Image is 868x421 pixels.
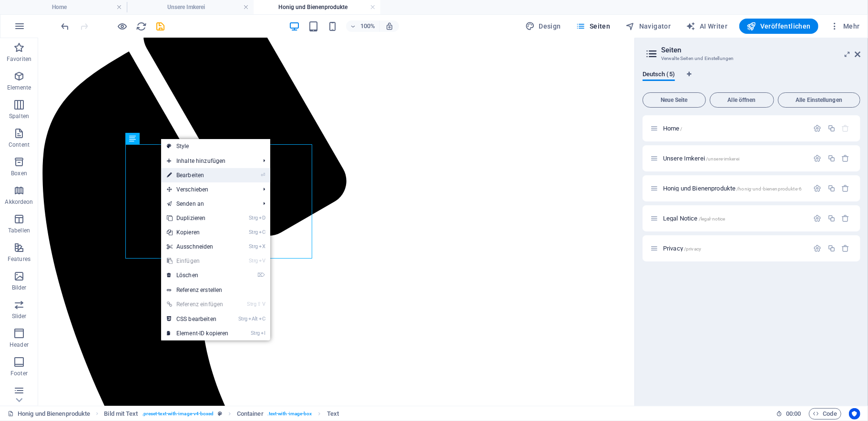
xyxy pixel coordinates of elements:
p: Spalten [9,112,29,120]
div: Home/ [660,125,809,131]
i: I [261,330,266,336]
button: Alle öffnen [710,92,774,108]
h2: Seiten [661,46,860,54]
i: Dieses Element ist ein anpassbares Preset [218,411,222,416]
a: ⌦Löschen [161,268,235,282]
div: Legal Notice/legal-notice [660,215,809,221]
i: V [262,301,265,307]
p: Boxen [11,170,27,177]
span: / [681,126,683,131]
p: Content [9,141,30,149]
i: Strg [249,243,258,250]
i: Strg [238,316,247,322]
a: StrgDDuplizieren [161,211,235,225]
i: ⌦ [258,272,266,278]
h3: Verwalte Seiten und Einstellungen [661,54,841,63]
div: Einstellungen [814,184,822,192]
button: 100% [346,20,380,32]
span: Neue Seite [647,97,702,103]
div: Honig und Bienenprodukte/honig-und-bienenprodukte-6 [660,185,809,191]
a: Referenz erstellen [161,283,270,297]
p: Elemente [7,84,31,91]
div: Sprachen-Tabs [643,70,860,89]
a: StrgAltCCSS bearbeiten [161,312,235,326]
span: Mehr [830,21,860,31]
a: Klick, um Auswahl aufzuheben. Doppelklick öffnet Seitenverwaltung [8,408,90,420]
i: Rückgängig: Text ändern (Strg+Z) [60,21,71,32]
span: Design [525,21,561,31]
span: Inhalte hinzufügen [161,154,256,168]
button: save [155,20,166,32]
div: Die Startseite kann nicht gelöscht werden [842,124,850,132]
button: Veröffentlichen [739,19,818,34]
div: Entfernen [842,214,850,222]
i: Strg [247,301,256,307]
div: Einstellungen [814,214,822,222]
span: Seiten [576,21,611,31]
span: Klick zum Auswählen. Doppelklick zum Bearbeiten [327,408,339,420]
i: Strg [249,258,258,264]
i: Seite neu laden [136,21,147,32]
div: Entfernen [842,154,850,162]
div: Einstellungen [814,244,822,252]
i: Save (Ctrl+S) [155,21,166,32]
button: Neue Seite [643,92,706,108]
span: Alle öffnen [714,97,770,103]
button: AI Writer [683,19,732,34]
div: Unsere Imkerei/unsere-imkerei [660,155,809,161]
p: Tabellen [8,227,30,234]
div: Duplizieren [827,214,836,222]
a: StrgVEinfügen [161,254,235,268]
span: Code [813,408,837,420]
div: Design (Strg+Alt+Y) [521,19,565,34]
span: /privacy [684,246,701,251]
button: Klicke hier, um den Vorschau-Modus zu verlassen [117,20,128,32]
span: /unsere-imkerei [706,156,739,161]
i: ⏎ [261,172,266,178]
i: X [259,243,266,250]
span: /legal-notice [699,216,725,221]
i: D [259,215,266,221]
button: Navigator [622,19,675,34]
h4: Honig und Bienenprodukte [254,2,380,12]
h4: Unsere Imkerei [127,2,254,12]
a: Strg⇧VReferenz einfügen [161,297,235,311]
a: Style [161,139,270,153]
span: Klick zum Auswählen. Doppelklick zum Bearbeiten [104,408,138,420]
i: Alt [248,316,258,322]
div: Einstellungen [814,124,822,132]
button: Mehr [826,19,864,34]
nav: breadcrumb [104,408,339,420]
button: Alle Einstellungen [778,92,860,108]
a: ⏎Bearbeiten [161,168,235,182]
p: Features [8,255,31,263]
span: : [793,410,794,417]
span: Verschieben [161,182,256,197]
button: Seiten [572,19,614,34]
span: /honig-und-bienenprodukte-6 [736,186,802,191]
p: Akkordeon [5,198,33,206]
span: Klick, um Seite zu öffnen [663,125,683,132]
p: Slider [12,312,27,320]
span: Alle Einstellungen [782,97,856,103]
i: Strg [251,330,260,336]
h6: Session-Zeit [776,408,801,420]
div: Entfernen [842,244,850,252]
span: Klick, um Seite zu öffnen [663,155,739,162]
p: Footer [10,370,28,377]
button: undo [60,20,71,32]
span: 00 00 [786,408,801,420]
span: . preset-text-with-image-v4-boxed [142,408,214,420]
i: ⇧ [257,301,261,307]
a: Senden an [161,197,256,211]
a: StrgXAusschneiden [161,240,235,254]
i: C [259,229,266,235]
i: Strg [249,229,258,235]
span: Veröffentlichen [747,21,811,31]
div: Einstellungen [814,154,822,162]
button: Design [521,19,565,34]
button: Code [809,408,841,420]
span: Klick, um Seite zu öffnen [663,215,725,222]
i: Bei Größenänderung Zoomstufe automatisch an das gewählte Gerät anpassen. [385,22,394,30]
i: V [259,258,266,264]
